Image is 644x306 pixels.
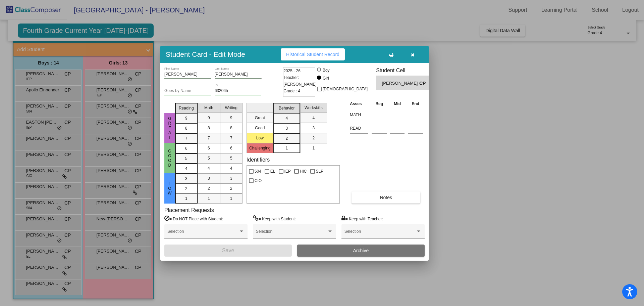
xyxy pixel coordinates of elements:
label: Placement Requests [164,207,214,213]
span: Historical Student Record [286,52,339,57]
span: 9 [230,115,232,121]
span: Good [167,149,173,168]
span: 3 [208,175,210,181]
span: 3 [312,125,315,131]
span: 5 [208,155,210,161]
label: Identifiers [247,157,270,163]
span: HIC [300,167,307,175]
span: 7 [230,135,232,141]
span: Math [204,105,213,111]
h3: Student Cell [376,67,434,74]
span: Great [167,116,173,140]
span: 9 [208,115,210,121]
span: 1 [208,195,210,202]
label: = Keep with Teacher: [341,215,383,222]
span: CIO [255,177,262,185]
input: assessment [350,123,368,133]
label: = Do NOT Place with Student: [164,215,223,222]
span: 4 [285,115,288,121]
span: 5 [185,156,187,162]
input: assessment [350,110,368,120]
span: 504 [255,167,261,175]
div: Girl [322,75,329,81]
button: Historical Student Record [281,48,345,60]
span: Teacher: [PERSON_NAME] [283,74,317,88]
th: Mid [388,100,406,107]
span: 2 [208,185,210,191]
span: 1 [185,195,187,202]
span: Reading [179,105,194,111]
span: 6 [185,145,187,151]
span: 2025 - 26 [283,68,301,74]
button: Archive [297,245,425,257]
span: Writing [225,105,237,111]
th: End [406,100,425,107]
span: 1 [312,145,315,151]
span: [DEMOGRAPHIC_DATA] [323,85,368,93]
span: 8 [230,125,232,131]
span: 3 [185,176,187,182]
span: SLP [316,167,324,175]
span: 8 [208,125,210,131]
span: 2 [285,135,288,141]
span: Archive [353,248,369,253]
span: 5 [230,155,232,161]
th: Asses [348,100,370,107]
span: 2 [312,135,315,141]
span: 4 [208,165,210,171]
span: 3 [285,125,288,131]
span: 1 [285,145,288,151]
span: Save [222,248,234,253]
button: Save [164,245,292,257]
th: Beg [370,100,388,107]
h3: Student Card - Edit Mode [166,50,245,58]
span: 7 [185,135,187,141]
span: 6 [208,145,210,151]
input: Enter ID [215,89,262,93]
button: Notes [352,191,420,204]
span: 4 [185,166,187,172]
span: Notes [380,195,392,200]
span: Workskills [305,105,323,111]
span: 3 [230,175,232,181]
span: 4 [312,115,315,121]
span: 7 [208,135,210,141]
span: 2 [185,186,187,192]
span: 1 [230,195,232,202]
input: goes by name [164,89,211,93]
span: Behavior [279,105,294,111]
span: 2 [230,185,232,191]
span: CP [419,80,429,87]
span: 9 [185,115,187,121]
span: 4 [230,165,232,171]
span: IEP [284,167,291,175]
label: = Keep with Student: [253,215,296,222]
span: 8 [185,125,187,131]
span: 6 [230,145,232,151]
span: Grade : 4 [283,88,300,94]
span: Low [167,181,173,195]
span: EL [270,167,275,175]
span: [PERSON_NAME] [382,80,419,87]
div: Boy [322,67,330,73]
